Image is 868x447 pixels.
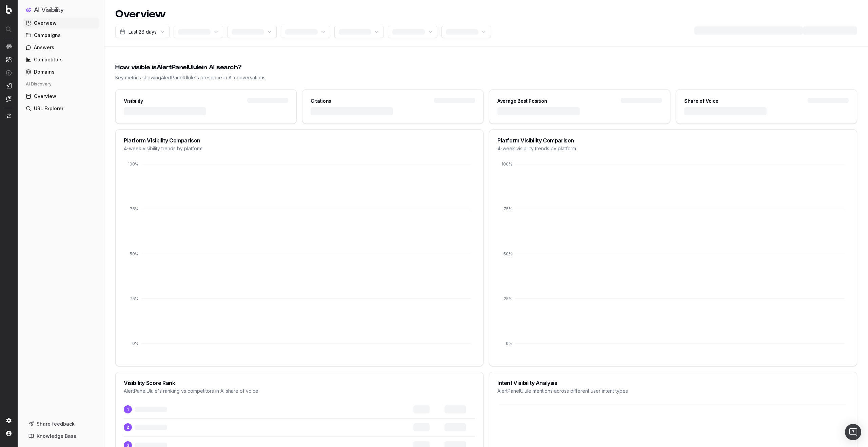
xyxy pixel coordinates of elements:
[23,54,99,65] a: Competitors
[311,98,331,104] div: Citations
[6,431,12,436] img: My account
[115,8,166,20] h1: Overview
[34,105,63,112] span: URL Explorer
[6,44,12,49] img: Analytics
[845,424,861,440] div: Open Intercom Messenger
[124,98,143,104] div: Visibility
[497,380,849,386] div: Intent Visibility Analysis
[124,380,475,386] div: Visibility Score Rank
[130,296,139,301] tspan: 25%
[504,206,512,211] tspan: 75%
[34,56,63,63] span: Competitors
[6,5,12,14] img: Botify logo
[6,70,12,76] img: Activation
[115,74,857,81] div: Key metrics showing AlertPanelUlule 's presence in AI conversations
[26,419,96,429] button: Share feedback
[497,98,547,104] div: Average Best Position
[124,423,132,431] span: 2
[497,145,849,152] div: 4-week visibility trends by platform
[130,251,139,256] tspan: 50%
[6,57,12,62] img: Intelligence
[6,83,12,89] img: Studio
[506,341,512,346] tspan: 0%
[37,433,77,440] span: Knowledge Base
[497,138,849,143] div: Platform Visibility Comparison
[34,44,54,51] span: Answers
[23,18,99,28] a: Overview
[26,5,96,15] button: AI Visibility
[504,251,512,256] tspan: 50%
[6,418,12,423] img: Setting
[115,63,857,72] div: How visible is AlertPanelUlule in AI search?
[130,206,139,211] tspan: 75%
[34,93,56,100] span: Overview
[132,341,139,346] tspan: 0%
[23,79,99,90] div: AI Discovery
[23,42,99,53] a: Answers
[124,405,132,413] span: 1
[23,66,99,77] a: Domains
[23,30,99,41] a: Campaigns
[34,32,61,39] span: Campaigns
[23,91,99,102] a: Overview
[34,69,55,75] span: Domains
[684,98,718,104] div: Share of Voice
[6,96,12,102] img: Assist
[7,114,11,118] img: Switch project
[37,421,75,427] span: Share feedback
[23,103,99,114] a: URL Explorer
[504,296,512,301] tspan: 25%
[34,7,64,14] h1: AI Visibility
[124,138,475,143] div: Platform Visibility Comparison
[34,20,57,26] span: Overview
[501,161,512,167] tspan: 100%
[26,431,96,442] a: Knowledge Base
[124,388,475,394] div: AlertPanelUlule 's ranking vs competitors in AI share of voice
[124,145,475,152] div: 4-week visibility trends by platform
[497,388,849,394] div: AlertPanelUlule mentions across different user intent types
[128,161,139,167] tspan: 100%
